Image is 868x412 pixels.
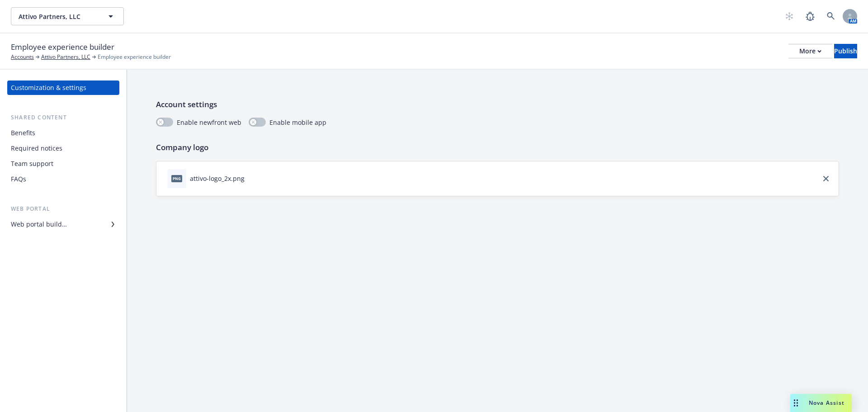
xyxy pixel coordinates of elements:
span: Employee experience builder [11,41,114,53]
button: download file [248,174,255,183]
button: Nova Assist [790,394,852,412]
div: Publish [834,44,857,58]
a: Benefits [7,126,119,140]
span: Enable mobile app [269,118,326,127]
span: Attivo Partners, LLC [19,12,97,21]
div: FAQs [11,172,26,186]
div: Customization & settings [11,81,86,95]
div: More [799,44,821,58]
div: attivo-logo_2x.png [190,174,245,183]
a: close [821,173,831,184]
div: Drag to move [790,394,802,412]
button: Publish [834,44,857,58]
a: Accounts [11,53,34,61]
div: Web portal [7,204,119,213]
a: Web portal builder [7,217,119,232]
a: Customization & settings [7,81,119,95]
div: Web portal builder [11,217,67,232]
p: Company logo [156,142,839,153]
a: Search [822,7,840,25]
div: Benefits [11,126,35,140]
a: Report a Bug [801,7,819,25]
div: Required notices [11,141,62,156]
span: Employee experience builder [98,53,171,61]
button: Attivo Partners, LLC [11,7,124,25]
p: Account settings [156,99,839,110]
a: Attivo Partners, LLC [41,53,90,61]
a: Start snowing [780,7,798,25]
div: Team support [11,156,53,171]
span: Nova Assist [809,399,844,407]
span: png [171,175,182,182]
a: FAQs [7,172,119,186]
span: Enable newfront web [177,118,241,127]
div: Shared content [7,113,119,122]
button: More [788,44,832,58]
a: Required notices [7,141,119,156]
a: Team support [7,156,119,171]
